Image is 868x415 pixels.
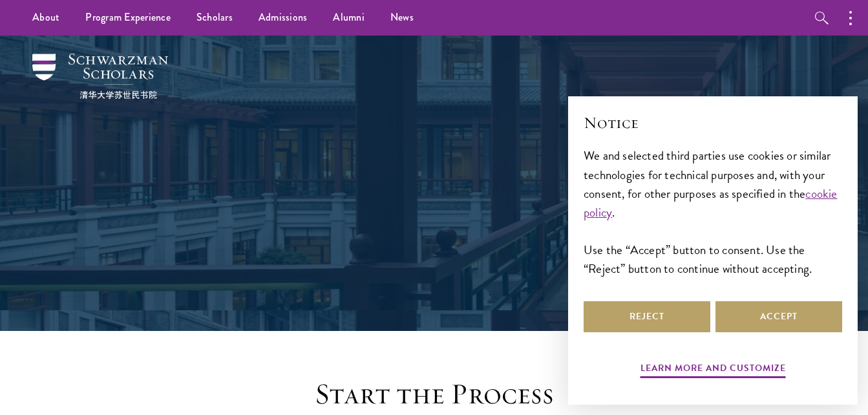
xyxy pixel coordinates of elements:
button: Learn more and customize [640,360,786,380]
button: Reject [584,301,710,332]
div: We and selected third parties use cookies or similar technologies for technical purposes and, wit... [584,146,842,277]
h2: Notice [584,112,842,134]
h2: Start the Process [234,376,635,412]
button: Accept [715,301,842,332]
img: Schwarzman Scholars [32,54,168,99]
a: cookie policy [584,184,838,222]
